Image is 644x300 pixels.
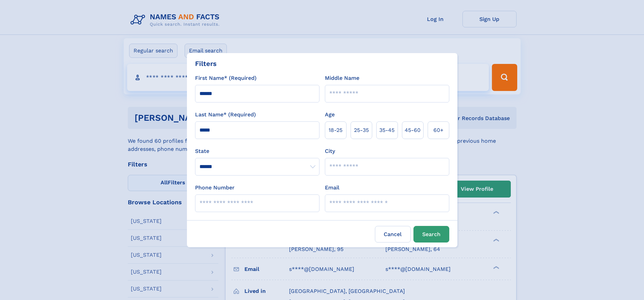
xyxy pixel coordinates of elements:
[379,126,395,134] span: 35‑45
[375,226,411,243] label: Cancel
[195,111,256,119] label: Last Name* (Required)
[405,126,421,134] span: 45‑60
[195,59,217,69] div: Filters
[329,126,342,134] span: 18‑25
[195,147,319,155] label: State
[325,184,339,192] label: Email
[325,111,335,119] label: Age
[413,226,449,243] button: Search
[195,74,257,82] label: First Name* (Required)
[325,147,335,155] label: City
[433,126,444,134] span: 60+
[354,126,369,134] span: 25‑35
[325,74,359,82] label: Middle Name
[195,184,235,192] label: Phone Number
